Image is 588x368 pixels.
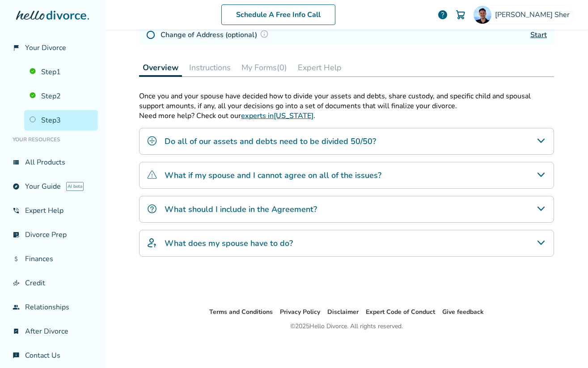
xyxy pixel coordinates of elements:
button: Overview [139,59,182,77]
button: Instructions [186,59,234,76]
li: Give feedback [442,307,484,317]
a: Schedule A Free Info Call [221,4,335,25]
a: exploreYour GuideAI beta [7,176,98,197]
div: What if my spouse and I cannot agree on all of the issues? [139,162,554,189]
span: explore [13,183,20,190]
a: finance_modeCredit [7,273,98,293]
img: Omar Sher [474,6,491,24]
li: Disclaimer [327,307,359,317]
a: Step3 [24,110,98,131]
h4: What if my spouse and I cannot agree on all of the issues? [165,169,381,181]
div: What should I include in the Agreement? [139,196,554,223]
a: attach_moneyFinances [7,249,98,269]
img: Not Started [146,30,155,39]
img: What if my spouse and I cannot agree on all of the issues? [147,169,157,180]
span: chat_info [13,352,20,359]
span: view_list [13,159,20,166]
a: help [437,9,448,20]
p: Need more help? Check out our . [139,111,554,121]
div: What does my spouse have to do? [139,230,554,257]
a: list_alt_checkDivorce Prep [7,224,98,245]
span: Your Divorce [25,43,66,53]
span: bookmark_check [13,328,20,335]
span: phone_in_talk [13,207,20,214]
span: flag_2 [13,44,20,51]
a: Terms and Conditions [209,308,273,316]
li: Your Resources [7,131,98,148]
iframe: Chat Widget [543,325,588,368]
span: finance_mode [13,279,20,287]
img: What does my spouse have to do? [147,237,157,248]
div: © 2025 Hello Divorce. All rights reserved. [290,321,403,332]
a: flag_2Your Divorce [7,38,98,58]
a: Privacy Policy [280,308,320,316]
a: view_listAll Products [7,152,98,173]
a: Step1 [24,62,98,82]
a: bookmark_checkAfter Divorce [7,321,98,342]
button: Expert Help [294,59,345,76]
img: Do all of our assets and debts need to be divided 50/50? [147,135,157,146]
h4: What does my spouse have to do? [165,237,293,249]
h4: What should I include in the Agreement? [165,203,317,215]
div: Do all of our assets and debts need to be divided 50/50? [139,128,554,155]
img: Cart [455,9,466,20]
img: Question Mark [260,30,269,38]
span: attach_money [13,255,20,262]
button: My Forms(0) [238,59,291,76]
h4: Change of Address (optional) [161,29,271,41]
a: Start [530,30,547,40]
a: phone_in_talkExpert Help [7,200,98,221]
a: Step2 [24,86,98,106]
a: chat_infoContact Us [7,345,98,366]
span: [PERSON_NAME] Sher [495,10,573,20]
span: AI beta [66,182,84,191]
a: Expert Code of Conduct [366,308,435,316]
span: group [13,304,20,311]
a: experts in[US_STATE] [241,111,313,121]
span: list_alt_check [13,231,20,238]
a: groupRelationships [7,297,98,317]
h4: Do all of our assets and debts need to be divided 50/50? [165,135,376,147]
p: Once you and your spouse have decided how to divide your assets and debts, share custody, and spe... [139,91,554,111]
img: What should I include in the Agreement? [147,203,157,214]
